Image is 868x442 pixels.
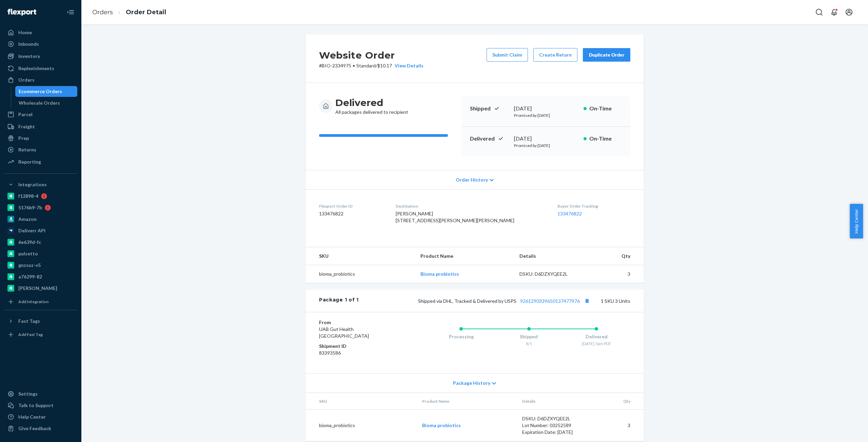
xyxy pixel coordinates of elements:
a: pulsetto [4,248,77,259]
div: [DATE] [514,105,578,112]
span: • [353,63,355,68]
dt: Shipment ID [319,343,400,350]
div: pulsetto [18,250,38,257]
div: Fast Tags [18,318,40,324]
button: Integrations [4,179,77,190]
td: 3 [591,410,644,441]
a: gnzsuz-v5 [4,260,77,271]
a: Freight [4,121,77,132]
div: Processing [427,333,495,340]
span: Standard [356,63,376,68]
button: Close Navigation [64,5,77,19]
p: Promised by [DATE] [514,143,578,148]
button: Open Search Box [812,5,826,19]
div: 6e639d-fc [18,239,41,246]
span: UAB Gut Health [GEOGRAPHIC_DATA] [319,326,369,339]
th: Qty [591,393,644,410]
p: On-Time [589,105,622,112]
a: Returns [4,144,77,155]
dd: 133476822 [319,210,385,217]
span: Order History [456,176,488,183]
a: 133476822 [557,211,582,216]
div: Duplicate Order [589,51,625,58]
div: Reporting [18,159,41,165]
div: [DATE] 7pm PDT [563,341,630,346]
div: Inbounds [18,41,39,47]
a: Replenishments [4,63,77,74]
a: Amazon [4,214,77,225]
div: Lot Number: 03252589 [522,422,586,429]
a: Inventory [4,51,77,62]
th: Details [517,393,591,410]
button: View Details [392,62,423,69]
a: Reporting [4,156,77,167]
div: Talk to Support [18,402,54,409]
button: Submit Claim [487,48,528,62]
div: Delivered [563,333,630,340]
div: Package 1 of 1 [319,296,359,305]
div: Shipped [495,333,563,340]
p: Shipped [470,105,509,112]
img: Flexport logo [7,9,36,16]
div: 1 SKU 3 Units [359,296,630,305]
a: Bioma probiotics [422,422,461,428]
button: Open notifications [827,5,841,19]
div: Inventory [18,53,40,60]
a: Add Integration [4,296,77,307]
th: Product Name [415,247,514,265]
div: All packages delivered to recipient [335,97,408,115]
dt: Destination [396,203,547,209]
div: Add Fast Tag [18,332,43,337]
p: Delivered [470,135,509,143]
a: 5176b9-7b [4,202,77,213]
div: [PERSON_NAME] [18,285,57,292]
p: On-Time [589,135,622,143]
button: Give Feedback [4,423,77,434]
div: gnzsuz-v5 [18,262,41,269]
ol: breadcrumbs [87,2,172,22]
div: Deliverr API [18,227,45,234]
a: a76299-82 [4,271,77,282]
div: Ecommerce Orders [19,88,62,95]
a: Order Detail [126,8,166,16]
a: Wholesale Orders [15,98,78,108]
a: Add Fast Tag [4,329,77,340]
span: [PERSON_NAME] [STREET_ADDRESS][PERSON_NAME][PERSON_NAME] [396,211,514,223]
div: f12898-4 [18,193,38,199]
a: f12898-4 [4,191,77,202]
th: Details [514,247,589,265]
div: Amazon [18,216,37,223]
a: Home [4,27,77,38]
button: Fast Tags [4,316,77,327]
a: Orders [4,75,77,85]
h3: Delivered [335,97,408,109]
div: Replenishments [18,65,54,72]
a: [PERSON_NAME] [4,283,77,294]
a: Settings [4,388,77,399]
button: Duplicate Order [583,48,630,62]
a: Bioma probiotics [420,271,459,277]
dt: Flexport Order ID [319,203,385,209]
div: Prep [18,135,29,142]
th: SKU [305,393,417,410]
h2: Website Order [319,48,423,62]
button: Help Center [850,204,863,238]
button: Create Return [533,48,577,62]
th: Qty [588,247,644,265]
div: Add Integration [18,299,48,304]
div: Wholesale Orders [19,100,60,106]
div: [DATE] [514,135,578,143]
div: Home [18,29,32,36]
div: Expiration Date: [DATE] [522,429,586,436]
td: 3 [588,265,644,283]
a: Talk to Support [4,400,77,411]
th: SKU [305,247,415,265]
div: Orders [18,77,35,83]
div: a76299-82 [18,273,42,280]
div: Parcel [18,111,33,118]
span: Package History [453,380,490,386]
dd: 83393586 [319,350,400,356]
a: Orders [92,8,113,16]
button: Open account menu [842,5,856,19]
